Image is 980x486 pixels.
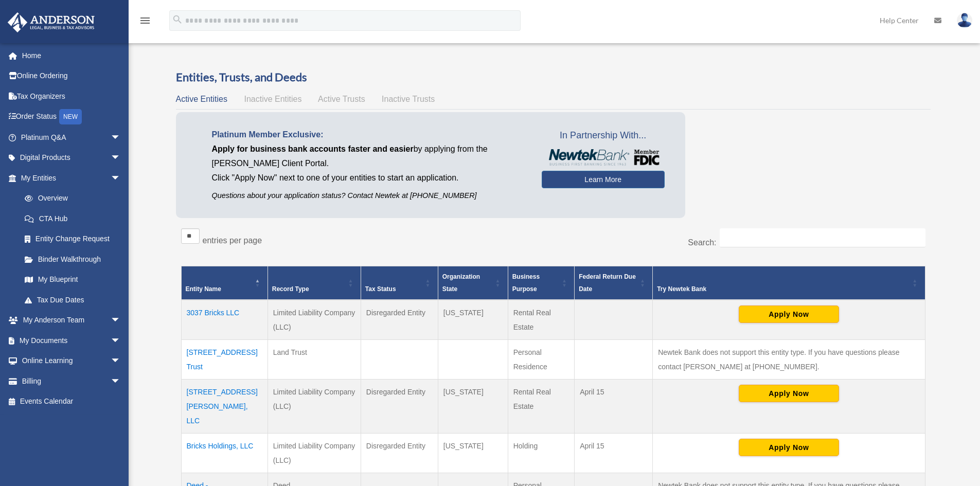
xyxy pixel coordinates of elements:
[59,109,82,124] div: NEW
[508,434,574,473] td: Holding
[7,106,136,128] a: Order StatusNEW
[688,238,716,247] label: Search:
[111,371,131,392] span: arrow_drop_down
[508,340,574,380] td: Personal Residence
[268,340,361,380] td: Land Trust
[7,45,136,66] a: Home
[547,149,660,166] img: NewtekBankLogoSM.png
[272,285,309,293] span: Record Type
[14,188,126,209] a: Overview
[111,351,131,372] span: arrow_drop_down
[176,95,227,103] span: Active Entities
[508,266,574,300] th: Business Purpose: Activate to sort
[361,266,438,300] th: Tax Status: Activate to sort
[7,86,136,106] a: Tax Organizers
[5,12,98,32] img: Anderson Advisors Platinum Portal
[7,168,131,188] a: My Entitiesarrow_drop_down
[176,69,931,85] h3: Entities, Trusts, and Deeds
[268,300,361,340] td: Limited Liability Company (LLC)
[575,434,653,473] td: April 15
[172,14,183,25] i: search
[7,351,136,371] a: Online Learningarrow_drop_down
[181,434,268,473] td: Bricks Holdings, LLC
[508,380,574,434] td: Rental Real Estate
[575,266,653,300] th: Federal Return Due Date: Activate to sort
[181,380,268,434] td: [STREET_ADDRESS][PERSON_NAME], LLC
[212,189,526,202] p: Questions about your application status? Contact Newtek at [PHONE_NUMBER]
[186,285,221,293] span: Entity Name
[7,371,136,391] a: Billingarrow_drop_down
[361,380,438,434] td: Disregarded Entity
[14,290,131,310] a: Tax Due Dates
[361,434,438,473] td: Disregarded Entity
[438,434,508,473] td: [US_STATE]
[7,330,136,351] a: My Documentsarrow_drop_down
[268,380,361,434] td: Limited Liability Company (LLC)
[382,95,435,103] span: Inactive Trusts
[111,310,131,331] span: arrow_drop_down
[512,273,540,293] span: Business Purpose
[14,208,131,229] a: CTA Hub
[181,340,268,380] td: [STREET_ADDRESS] Trust
[318,95,365,103] span: Active Trusts
[438,266,508,300] th: Organization State: Activate to sort
[542,171,665,188] a: Learn More
[212,142,526,171] p: by applying from the [PERSON_NAME] Client Portal.
[442,273,480,293] span: Organization State
[212,171,526,185] p: Click "Apply Now" next to one of your entities to start an application.
[542,128,665,144] span: In Partnership With...
[739,305,839,323] button: Apply Now
[438,300,508,340] td: [US_STATE]
[739,385,839,402] button: Apply Now
[111,330,131,351] span: arrow_drop_down
[212,145,414,153] span: Apply for business bank accounts faster and easier
[212,128,526,142] p: Platinum Member Exclusive:
[181,266,268,300] th: Entity Name: Activate to invert sorting
[139,14,151,27] i: menu
[508,300,574,340] td: Rental Real Estate
[14,229,131,249] a: Entity Change Request
[579,273,636,293] span: Federal Return Due Date
[268,266,361,300] th: Record Type: Activate to sort
[7,127,136,148] a: Platinum Q&Aarrow_drop_down
[244,95,301,103] span: Inactive Entities
[7,66,136,86] a: Online Ordering
[111,168,131,189] span: arrow_drop_down
[739,439,839,456] button: Apply Now
[14,249,131,269] a: Binder Walkthrough
[653,340,925,380] td: Newtek Bank does not support this entity type. If you have questions please contact [PERSON_NAME]...
[365,285,396,293] span: Tax Status
[575,380,653,434] td: April 15
[653,266,925,300] th: Try Newtek Bank : Activate to sort
[361,300,438,340] td: Disregarded Entity
[957,13,972,28] img: User Pic
[268,434,361,473] td: Limited Liability Company (LLC)
[438,380,508,434] td: [US_STATE]
[657,283,909,295] div: Try Newtek Bank
[7,391,136,412] a: Events Calendar
[139,18,151,27] a: menu
[7,148,136,168] a: Digital Productsarrow_drop_down
[111,127,131,148] span: arrow_drop_down
[14,269,131,290] a: My Blueprint
[111,148,131,169] span: arrow_drop_down
[203,236,262,245] label: entries per page
[181,300,268,340] td: 3037 Bricks LLC
[7,310,136,331] a: My Anderson Teamarrow_drop_down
